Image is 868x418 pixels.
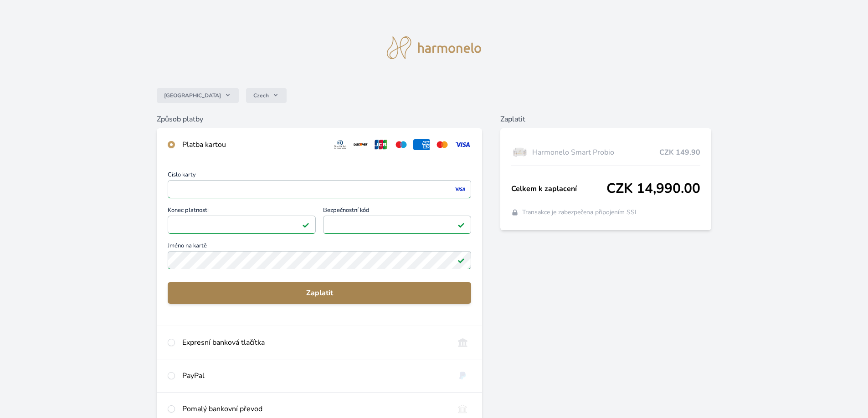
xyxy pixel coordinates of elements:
span: [GEOGRAPHIC_DATA] [164,92,221,99]
img: jcb.svg [373,139,390,150]
span: Zaplatit [175,287,464,298]
span: CZK 14,990.00 [606,181,700,197]
span: Harmonelo Smart Probio [532,147,659,158]
span: Celkem k zaplacení [511,183,606,194]
iframe: Iframe pro datum vypršení platnosti [172,218,312,231]
span: Bezpečnostní kód [323,207,471,216]
img: discover.svg [352,139,369,150]
span: Czech [253,92,269,99]
img: Platné pole [457,221,465,228]
h6: Zaplatit [500,114,711,125]
div: Pomalý bankovní převod [182,403,447,414]
img: visa [454,185,466,193]
span: Číslo karty [168,172,471,180]
iframe: Iframe pro bezpečnostní kód [327,218,467,231]
span: Transakce je zabezpečena připojením SSL [522,208,638,217]
img: logo.svg [387,36,482,59]
div: Expresní banková tlačítka [182,337,447,348]
span: Konec platnosti [168,207,316,216]
input: Jméno na kartěPlatné pole [168,251,471,269]
img: diners.svg [332,139,349,150]
iframe: Iframe pro číslo karty [172,183,467,196]
div: Platba kartou [182,139,324,150]
img: mc.svg [434,139,451,150]
img: maestro.svg [393,139,410,150]
img: visa.svg [454,139,471,150]
img: Platné pole [302,221,309,228]
span: Jméno na kartě [168,243,471,251]
button: [GEOGRAPHIC_DATA] [157,88,239,103]
span: CZK 149.90 [659,147,700,158]
img: Platné pole [457,257,465,264]
img: Box-6-lahvi-SMART-PROBIO-1_(1)-lo.png [511,141,529,164]
button: Czech [246,88,287,103]
button: Zaplatit [168,282,471,304]
img: amex.svg [413,139,430,150]
h6: Způsob platby [157,114,482,125]
img: onlineBanking_CZ.svg [454,337,471,348]
div: PayPal [182,370,447,381]
img: bankTransfer_IBAN.svg [454,403,471,414]
img: paypal.svg [454,370,471,381]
